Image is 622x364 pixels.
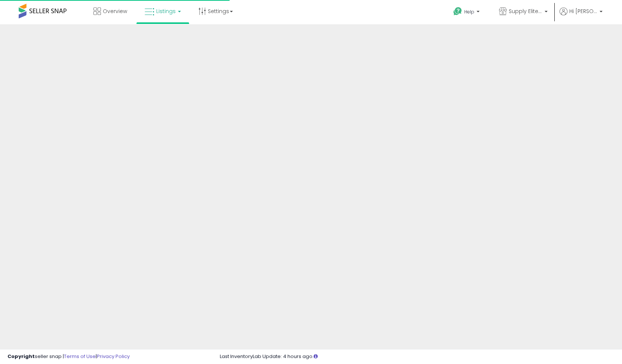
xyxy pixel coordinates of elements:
[509,7,542,15] span: Supply Elite LLC
[560,7,603,24] a: Hi [PERSON_NAME]
[569,7,597,15] span: Hi [PERSON_NAME]
[103,7,127,15] span: Overview
[453,7,462,16] i: Get Help
[447,1,487,24] a: Help
[464,9,474,15] span: Help
[156,7,176,15] span: Listings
